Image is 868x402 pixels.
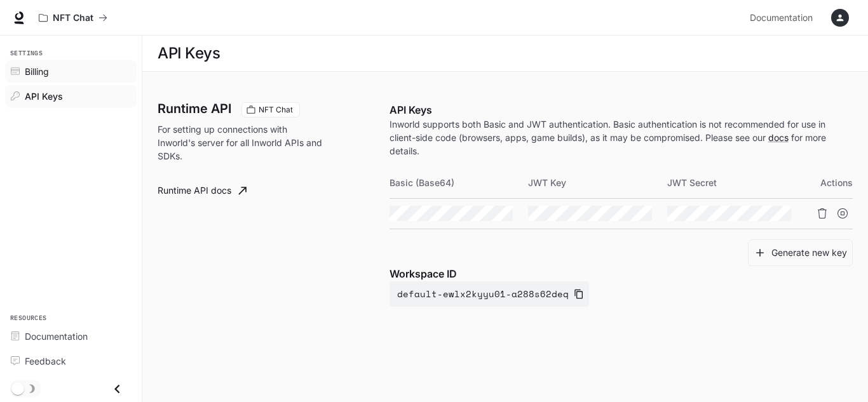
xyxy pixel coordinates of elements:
[768,132,789,143] a: docs
[750,10,813,26] span: Documentation
[33,5,113,30] button: All workspaces
[153,178,252,203] a: Runtime API docs
[25,90,63,103] span: API Keys
[5,325,137,347] a: Documentation
[390,281,589,307] button: default-ewlx2kyyu01-a288s62deq
[53,13,93,23] p: NFT Chat
[748,239,853,267] button: Generate new key
[745,5,822,30] a: Documentation
[528,168,667,198] th: JWT Key
[5,85,137,107] a: API Keys
[158,102,231,115] h3: Runtime API
[103,376,132,402] button: Close drawer
[390,266,853,281] p: Workspace ID
[158,41,220,66] h1: API Keys
[806,168,853,198] th: Actions
[390,168,529,198] th: Basic (Base64)
[390,102,853,117] p: API Keys
[25,330,88,343] span: Documentation
[241,102,300,117] div: These keys will apply to your current workspace only
[25,65,49,78] span: Billing
[667,168,806,198] th: JWT Secret
[390,117,853,157] p: Inworld supports both Basic and JWT authentication. Basic authentication is not recommended for u...
[832,203,853,224] button: Suspend API key
[5,60,137,83] a: Billing
[25,354,66,368] span: Feedback
[11,381,24,395] span: Dark mode toggle
[5,350,137,372] a: Feedback
[812,203,832,224] button: Delete API key
[254,104,298,116] span: NFT Chat
[158,123,323,163] p: For setting up connections with Inworld's server for all Inworld APIs and SDKs.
